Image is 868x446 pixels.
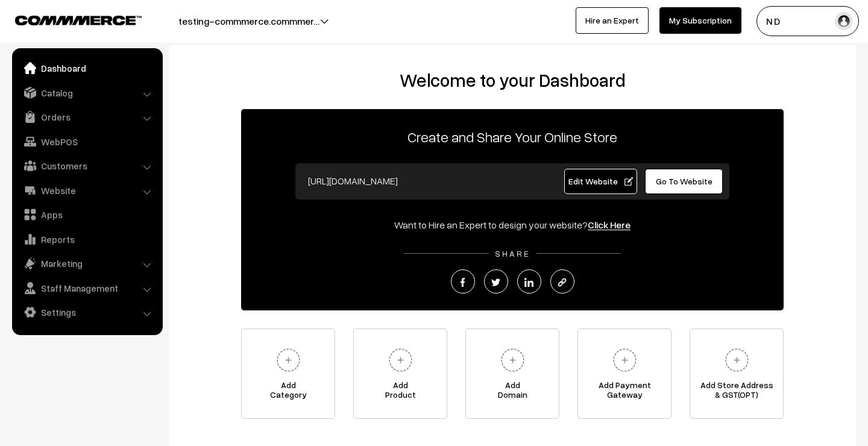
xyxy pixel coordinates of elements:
[465,328,559,419] a: AddDomain
[15,301,159,323] a: Settings
[577,328,671,419] a: Add PaymentGateway
[136,6,362,36] button: testing-commmerce.commmer…
[489,248,536,259] span: SHARE
[15,228,159,250] a: Reports
[568,176,633,186] span: Edit Website
[466,380,559,404] span: Add Domain
[15,57,159,79] a: Dashboard
[578,380,671,404] span: Add Payment Gateway
[835,12,853,30] img: user
[272,344,305,377] img: plus.svg
[15,277,159,299] a: Staff Management
[353,328,447,419] a: AddProduct
[690,328,784,419] a: Add Store Address& GST(OPT)
[15,155,159,177] a: Customers
[15,82,159,104] a: Catalog
[690,380,783,404] span: Add Store Address & GST(OPT)
[354,380,447,404] span: Add Product
[15,12,121,27] a: COMMMERCE
[15,106,159,128] a: Orders
[720,344,753,377] img: plus.svg
[588,219,631,231] a: Click Here
[15,16,142,25] img: COMMMERCE
[241,218,784,232] div: Want to Hire an Expert to design your website?
[242,380,335,404] span: Add Category
[645,169,723,194] a: Go To Website
[756,6,859,36] button: N D
[15,204,159,225] a: Apps
[15,131,159,152] a: WebPOS
[659,7,741,34] a: My Subscription
[576,7,649,34] a: Hire an Expert
[15,253,159,274] a: Marketing
[564,169,638,194] a: Edit Website
[496,344,529,377] img: plus.svg
[656,176,712,186] span: Go To Website
[181,69,844,91] h2: Welcome to your Dashboard
[241,126,784,148] p: Create and Share Your Online Store
[15,180,159,201] a: Website
[384,344,417,377] img: plus.svg
[608,344,641,377] img: plus.svg
[241,328,335,419] a: AddCategory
